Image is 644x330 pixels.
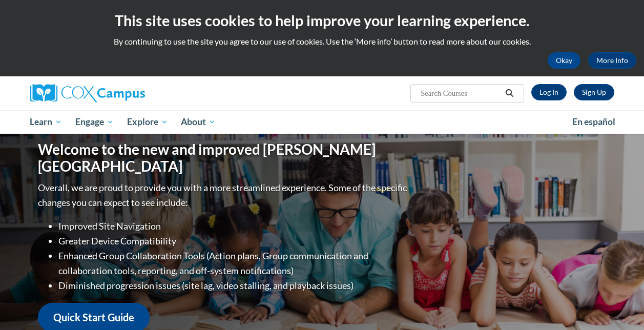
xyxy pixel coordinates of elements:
[30,116,62,128] span: Learn
[420,87,502,99] input: Search Courses
[572,116,615,127] span: En español
[181,116,216,128] span: About
[30,84,215,102] a: Cox Campus
[75,116,114,128] span: Engage
[8,10,636,31] h2: This site uses cookies to help improve your learning experience.
[548,52,580,69] button: Okay
[8,36,636,47] p: By continuing to use the site you agree to our use of cookies. Use the ‘More info’ button to read...
[58,219,409,234] li: Improved Site Navigation
[120,110,175,134] a: Explore
[603,289,636,322] iframe: Button to launch messaging window
[531,84,567,100] a: Log In
[502,87,517,99] button: Search
[69,110,120,134] a: Engage
[566,111,622,133] a: En español
[574,84,614,100] a: Register
[174,110,222,134] a: About
[588,52,636,69] a: More Info
[23,110,622,134] div: Main menu
[58,234,409,249] li: Greater Device Compatibility
[24,110,69,134] a: Learn
[38,141,409,175] h1: Welcome to the new and improved [PERSON_NAME][GEOGRAPHIC_DATA]
[58,278,409,293] li: Diminished progression issues (site lag, video stalling, and playback issues)
[30,84,145,102] img: Cox Campus
[58,249,409,278] li: Enhanced Group Collaboration Tools (Action plans, Group communication and collaboration tools, re...
[38,180,409,210] p: Overall, we are proud to provide you with a more streamlined experience. Some of the specific cha...
[127,116,168,128] span: Explore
